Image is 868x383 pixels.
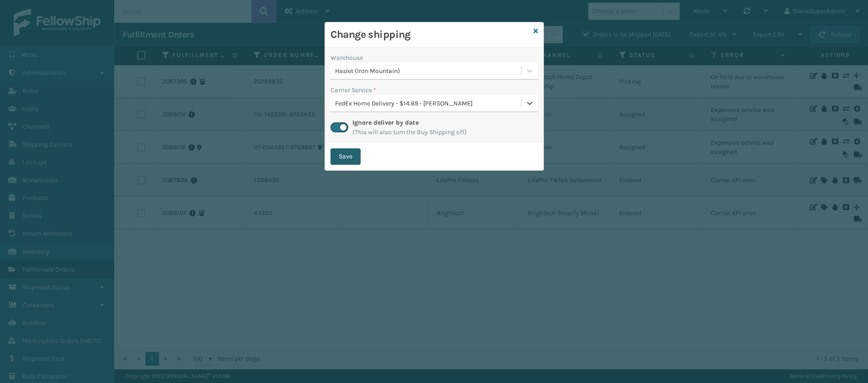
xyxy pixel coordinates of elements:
label: Ignore deliver by date [352,119,419,126]
span: (This will also turn the Buy Shipping off) [352,127,467,137]
h3: Change shipping [330,28,530,42]
label: Carrier Service [330,85,376,95]
div: FedEx Home Delivery - $14.69 - [PERSON_NAME] [335,99,522,108]
label: Warehouse [330,53,363,63]
button: Save [330,148,361,165]
div: Haslet (Iron Mountain) [335,66,522,76]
